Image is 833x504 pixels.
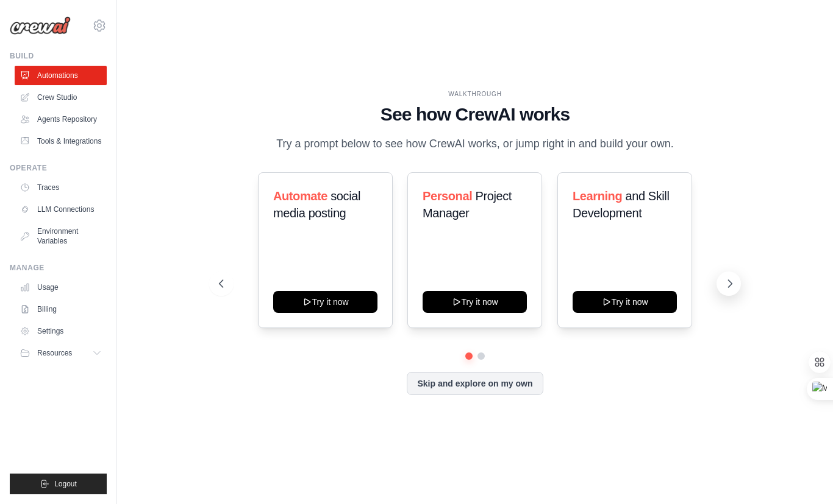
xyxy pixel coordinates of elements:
div: Manage [10,263,107,273]
span: and Skill Development [573,189,669,220]
a: Billing [15,299,107,319]
button: Skip and explore on my own [407,372,543,395]
button: Try it now [423,291,527,313]
button: Try it now [573,291,677,313]
div: WALKTHROUGH [219,89,731,99]
a: Usage [15,278,107,297]
a: Settings [15,321,107,341]
button: Resources [15,343,107,363]
a: Crew Studio [15,88,107,107]
span: Learning [573,189,622,203]
button: Try it now [273,291,377,313]
div: Chatwidget [772,446,833,504]
a: Agents Repository [15,110,107,129]
img: Logo [10,16,71,35]
button: Logout [10,474,107,494]
a: LLM Connections [15,200,107,219]
span: Logout [54,479,77,489]
div: Build [10,51,107,61]
a: Traces [15,178,107,197]
h1: See how CrewAI works [219,103,731,125]
a: Automations [15,66,107,85]
iframe: Chat Widget [772,446,833,504]
a: Tools & Integrations [15,131,107,151]
a: Environment Variables [15,222,107,251]
span: Resources [37,348,72,358]
div: Operate [10,163,107,173]
span: Personal [423,189,472,203]
p: Try a prompt below to see how CrewAI works, or jump right in and build your own. [270,135,680,153]
span: Automate [273,189,327,203]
